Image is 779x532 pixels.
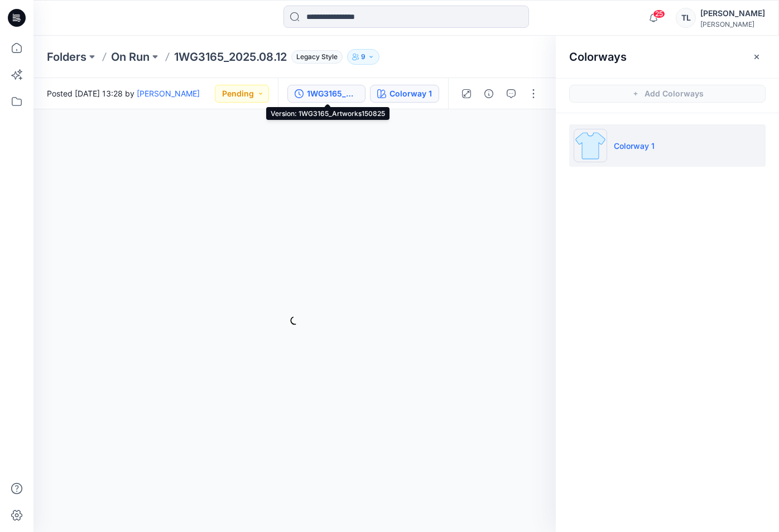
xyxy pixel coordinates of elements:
a: Folders [47,49,86,65]
button: Colorway 1 [370,85,439,103]
a: On Run [111,49,150,65]
img: Colorway 1 [574,129,607,162]
div: TL [676,8,696,28]
div: 1WG3165_Artworks150825 [307,88,358,100]
span: Posted [DATE] 13:28 by [47,88,200,99]
button: 1WG3165_Artworks150825 [287,85,366,103]
span: 25 [653,9,665,18]
div: [PERSON_NAME] [700,7,765,20]
p: Colorway 1 [614,140,655,152]
div: Colorway 1 [390,88,432,100]
h2: Colorways [569,50,627,64]
span: Legacy Style [291,50,343,64]
a: [PERSON_NAME] [137,89,200,98]
button: Details [480,85,498,103]
button: Legacy Style [287,49,343,65]
button: 9 [347,49,379,65]
div: [PERSON_NAME] [700,20,765,28]
p: 1WG3165_2025.08.12 [174,49,287,65]
p: 9 [361,51,366,63]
